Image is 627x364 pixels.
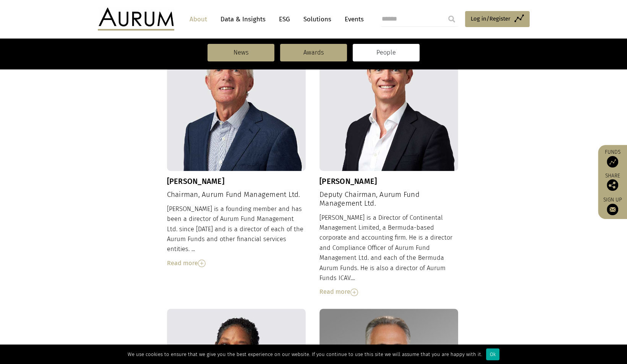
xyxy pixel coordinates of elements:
[444,11,459,27] input: Submit
[98,8,174,31] img: Aurum
[207,44,274,61] a: News
[300,12,335,26] a: Solutions
[486,348,499,360] div: Ok
[341,12,364,26] a: Events
[319,177,459,186] h3: [PERSON_NAME]
[167,177,306,186] h3: [PERSON_NAME]
[186,12,211,26] a: About
[465,11,530,27] a: Log in/Register
[350,288,358,296] img: Read More
[607,156,618,168] img: Access Funds
[607,204,618,215] img: Sign up to our newsletter
[471,14,510,23] span: Log in/Register
[607,179,618,191] img: Share this post
[198,259,206,267] img: Read More
[319,213,459,297] div: [PERSON_NAME] is a Director of Continental Management Limited, a Bermuda-based corporate and acco...
[602,149,623,168] a: Funds
[319,287,459,297] div: Read more
[167,190,306,199] h4: Chairman, Aurum Fund Management Ltd.
[167,258,306,268] div: Read more
[319,190,459,208] h4: Deputy Chairman, Aurum Fund Management Ltd.
[280,44,347,61] a: Awards
[602,196,623,215] a: Sign up
[275,12,294,26] a: ESG
[353,44,420,61] a: People
[167,204,306,268] div: [PERSON_NAME] is a founding member and has been a director of Aurum Fund Management Ltd. since [D...
[602,173,623,191] div: Share
[217,12,269,26] a: Data & Insights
